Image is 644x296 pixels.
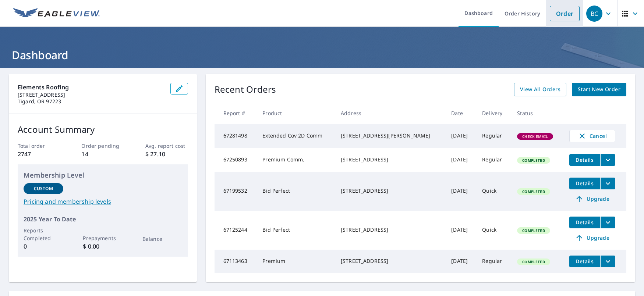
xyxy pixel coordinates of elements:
button: filesDropdownBtn-67250893 [600,154,615,166]
td: Extended Cov 2D Comm [256,124,335,148]
td: Premium Comm. [256,148,335,172]
div: [STREET_ADDRESS][PERSON_NAME] [341,132,439,139]
button: detailsBtn-67125244 [569,217,600,228]
td: Quick [476,172,511,211]
button: filesDropdownBtn-67125244 [600,217,615,228]
td: Quick [476,211,511,250]
button: detailsBtn-67250893 [569,154,600,166]
td: Premium [256,250,335,273]
td: Bid Perfect [256,211,335,250]
button: filesDropdownBtn-67199532 [600,178,615,189]
button: detailsBtn-67113463 [569,256,600,267]
td: 67125244 [215,211,257,250]
span: Details [574,156,596,163]
p: 0 [24,242,63,251]
p: Prepayments [83,234,123,242]
a: Order [550,6,580,21]
span: Cancel [577,132,608,140]
td: 67113463 [215,250,257,273]
td: Regular [476,124,511,148]
td: [DATE] [445,148,476,172]
td: Regular [476,148,511,172]
p: Total order [18,142,60,150]
span: Completed [518,259,549,264]
td: Regular [476,250,511,273]
th: Product [256,102,335,124]
span: Upgrade [574,195,611,203]
span: Details [574,219,596,226]
div: [STREET_ADDRESS] [341,226,439,233]
p: Custom [34,185,53,192]
a: Upgrade [569,193,615,205]
div: [STREET_ADDRESS] [341,187,439,195]
button: Cancel [569,130,615,142]
p: Account Summary [18,123,188,136]
span: Start New Order [578,85,620,94]
span: View All Orders [520,85,560,94]
p: Reports Completed [24,227,63,242]
td: 67199532 [215,172,257,211]
td: [DATE] [445,124,476,148]
th: Delivery [476,102,511,124]
div: BC [586,6,602,22]
p: Balance [142,235,182,243]
p: 14 [81,150,124,158]
span: Details [574,180,596,187]
th: Address [335,102,445,124]
div: [STREET_ADDRESS] [341,156,439,163]
p: $ 0.00 [83,242,123,251]
p: Avg. report cost [145,142,188,150]
th: Status [511,102,563,124]
button: filesDropdownBtn-67113463 [600,256,615,267]
a: Pricing and membership levels [24,197,182,206]
h1: Dashboard [9,47,635,63]
p: Elements Roofing [18,83,164,92]
td: Bid Perfect [256,172,335,211]
th: Date [445,102,476,124]
td: [DATE] [445,211,476,250]
th: Report # [215,102,257,124]
td: 67281498 [215,124,257,148]
td: [DATE] [445,172,476,211]
td: [DATE] [445,250,476,273]
p: [STREET_ADDRESS] [18,92,164,98]
span: Completed [518,228,549,233]
span: Details [574,258,596,265]
p: Tigard, OR 97223 [18,98,164,105]
a: View All Orders [514,83,566,96]
span: Upgrade [574,233,611,242]
p: 2025 Year To Date [24,215,182,224]
p: Order pending [81,142,124,150]
a: Start New Order [572,83,626,96]
p: Membership Level [24,170,182,180]
td: 67250893 [215,148,257,172]
div: [STREET_ADDRESS] [341,257,439,265]
p: 2747 [18,150,60,158]
button: detailsBtn-67199532 [569,178,600,189]
img: EV Logo [13,8,100,19]
span: Completed [518,158,549,163]
span: Completed [518,189,549,194]
a: Upgrade [569,232,615,244]
p: $ 27.10 [145,150,188,158]
p: Recent Orders [215,83,276,96]
span: Check Email [518,134,552,139]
